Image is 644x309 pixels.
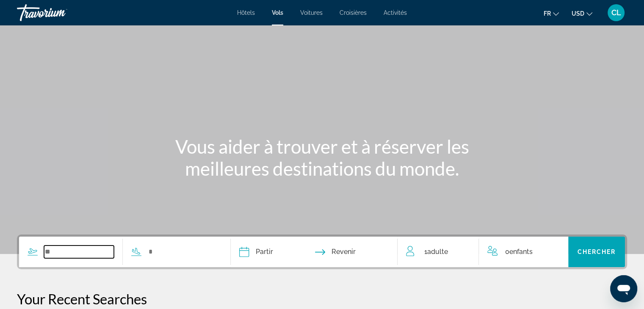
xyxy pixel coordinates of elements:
[544,7,559,19] button: Change language
[505,246,533,258] span: 0
[611,8,621,17] span: CL
[384,9,407,16] a: Activités
[424,246,448,258] span: 1
[509,248,533,256] span: Enfants
[300,9,323,16] a: Voitures
[272,9,283,16] a: Vols
[237,9,255,16] a: Hôtels
[578,248,616,255] span: Chercher
[544,10,551,17] span: fr
[332,246,356,258] span: Revenir
[572,10,584,17] span: USD
[398,237,568,267] button: Travelers: 1 adult, 0 children
[315,237,356,267] button: Return date
[340,9,367,16] a: Croisières
[572,7,592,19] button: Change currency
[19,237,625,267] div: Search widget
[610,275,637,302] iframe: Bouton de lancement de la fenêtre de messagerie
[568,237,625,267] button: Chercher
[427,248,448,256] span: Adulte
[17,290,627,307] p: Your Recent Searches
[163,135,481,179] h1: Vous aider à trouver et à réserver les meilleures destinations du monde.
[239,237,273,267] button: Depart date
[17,2,102,24] a: Travorium
[605,4,627,22] button: User Menu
